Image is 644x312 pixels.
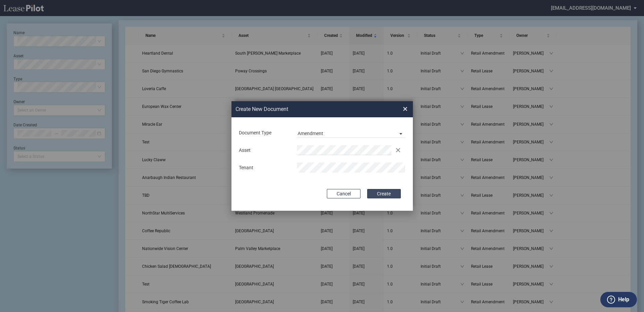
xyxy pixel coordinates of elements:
button: Create [367,189,401,198]
label: Help [618,295,629,304]
button: Cancel [327,189,360,198]
md-select: Document Type: Amendment [297,128,405,138]
div: Amendment [298,131,323,136]
span: × [403,104,407,114]
div: Tenant [235,165,293,171]
md-dialog: Create New ... [231,101,413,211]
h2: Create New Document [235,106,379,113]
div: Asset [235,147,293,154]
div: Document Type [235,130,293,136]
